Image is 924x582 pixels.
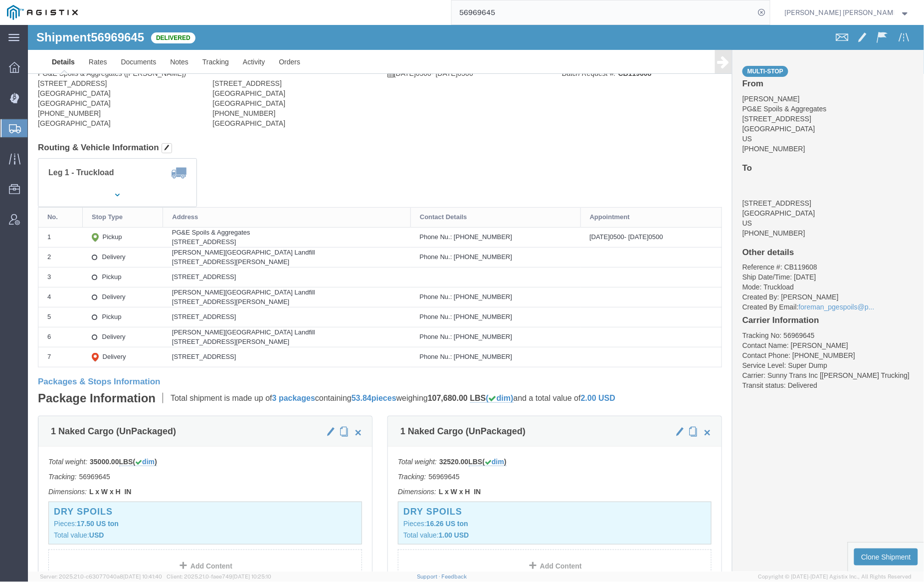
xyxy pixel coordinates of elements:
[452,0,755,24] input: Search for shipment number, reference number
[785,7,894,18] span: Kayte Bray Dogali
[7,5,78,20] img: logo
[442,574,467,580] a: Feedback
[40,574,162,580] span: Server: 2025.21.0-c63077040a8
[28,25,924,572] iframe: FS Legacy Container
[232,574,271,580] span: [DATE] 10:25:10
[123,574,162,580] span: [DATE] 10:41:40
[758,573,912,581] span: Copyright © [DATE]-[DATE] Agistix Inc., All Rights Reserved
[167,574,271,580] span: Client: 2025.21.0-faee749
[784,6,910,18] button: [PERSON_NAME] [PERSON_NAME]
[417,574,442,580] a: Support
